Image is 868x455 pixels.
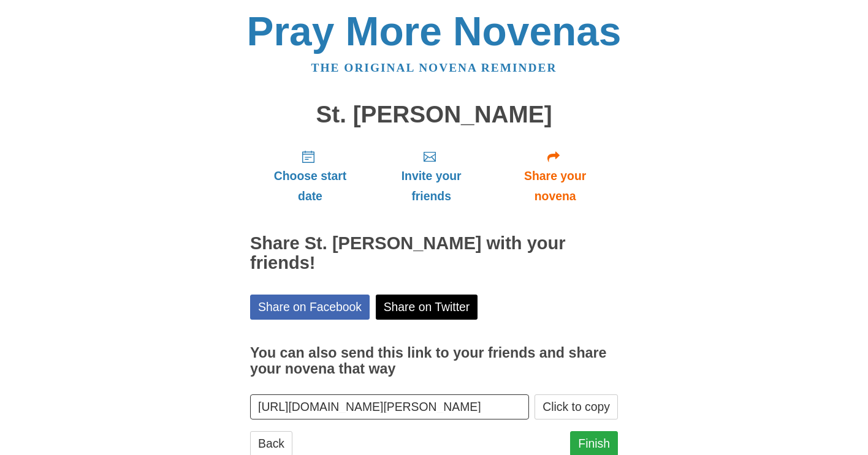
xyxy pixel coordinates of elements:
a: Share your novena [492,140,618,212]
span: Share your novena [504,166,606,206]
a: Choose start date [250,140,370,212]
a: Share on Twitter [376,295,478,320]
h2: Share St. [PERSON_NAME] with your friends! [250,234,618,273]
button: Click to copy [535,394,618,419]
a: Invite your friends [370,140,492,212]
a: The original novena reminder [311,61,557,74]
span: Choose start date [262,166,358,206]
a: Share on Facebook [250,295,370,320]
h3: You can also send this link to your friends and share your novena that way [250,345,618,377]
h1: St. [PERSON_NAME] [250,102,618,128]
span: Invite your friends [383,166,480,206]
a: Pray More Novenas [247,9,622,54]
